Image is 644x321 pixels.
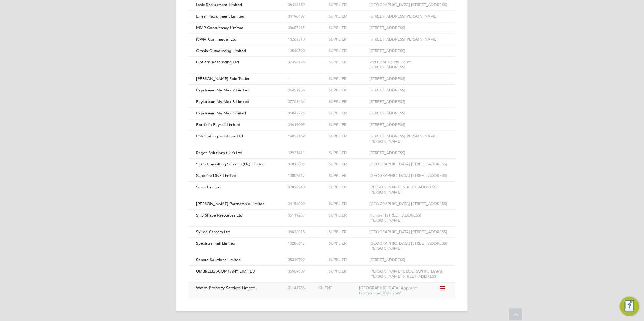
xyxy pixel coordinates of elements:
span: Paystream My Max Limited [196,111,246,116]
div: [GEOGRAPHIC_DATA] [STREET_ADDRESS] [368,159,449,170]
div: SUPPLIER [327,22,368,34]
div: 06969639 [286,266,327,277]
span: Spectrum Rail Limited [196,241,235,246]
a: Paystream My Max Limited06042225SUPPLIER[STREET_ADDRESS] [195,108,449,113]
div: [STREET_ADDRESS] [368,147,449,159]
button: Engage Resource Center [620,297,639,316]
span: Ionic Recruitment Limited [196,2,242,7]
div: 10540590 [286,45,327,57]
a: [PERSON_NAME] Sole Trader-SUPPLIER[STREET_ADDRESS] [195,73,449,78]
div: 04196487 [286,11,327,22]
div: 10286647 [286,238,327,249]
div: SUPPLIER [327,45,368,57]
div: [GEOGRAPHIC_DATA] [STREET_ADDRESS][PERSON_NAME] [368,238,449,254]
div: CLIENT [317,283,357,294]
div: [STREET_ADDRESS] [368,85,449,96]
div: 2nd Floor Equity Court [STREET_ADDRESS] [368,57,449,73]
div: 10007617 [286,170,327,181]
div: 05339792 [286,254,327,266]
div: 12935411 [286,147,327,159]
div: [STREET_ADDRESS] [368,254,449,266]
div: [STREET_ADDRESS] [368,96,449,108]
a: Skilled Careers Ltd06828018SUPPLIER[GEOGRAPHIC_DATA] [STREET_ADDRESS] [195,226,449,231]
div: SUPPLIER [327,11,368,22]
div: - [286,73,327,84]
a: Spectrum Rail Limited10286647SUPPLIER[GEOGRAPHIC_DATA] [STREET_ADDRESS][PERSON_NAME] [195,238,449,243]
span: Portfolio Payroll Limited [196,122,240,127]
div: [STREET_ADDRESS][PERSON_NAME] [368,11,449,22]
div: SUPPLIER [327,238,368,249]
span: Ship Shape Resources Ltd [196,213,243,218]
span: Skilled Careers Ltd [196,229,230,234]
div: [STREET_ADDRESS] [368,108,449,119]
span: Paystream My Max 2 Limited [196,88,249,93]
div: SUPPLIER [327,96,368,108]
div: SUPPLIER [327,73,368,84]
span: Sapphire DNP Limited [196,173,236,178]
span: Omnia Outsourcing Limited [196,48,246,53]
div: SUPPLIER [327,131,368,142]
a: MMP Consultancy Limited08657115SUPPLIER[STREET_ADDRESS] [195,22,449,27]
span: PSR Staffing Solutions Ltd [196,134,243,139]
span: NWM Commercial Ltd [196,37,236,42]
div: 04619009 [286,119,327,131]
div: [GEOGRAPHIC_DATA] [STREET_ADDRESS] [368,198,449,210]
span: Paystream My Max 3 Limited [196,99,249,104]
div: SUPPLIER [327,34,368,45]
div: SUPPLIER [327,182,368,193]
div: SUPPLIER [327,57,368,68]
div: SUPPLIER [327,266,368,277]
a: Linear Recruitment Limited04196487SUPPLIER[STREET_ADDRESS][PERSON_NAME] [195,11,449,16]
div: SUPPLIER [327,210,368,221]
div: [STREET_ADDRESS] [368,45,449,57]
div: [STREET_ADDRESS] [368,119,449,131]
a: Saser Limited09896943SUPPLIER[PERSON_NAME][STREET_ADDRESS][PERSON_NAME] [195,181,449,187]
a: Options Resourcing Ltd07396728SUPPLIER2nd Floor Equity Court [STREET_ADDRESS] [195,56,449,61]
div: SUPPLIER [327,159,368,170]
span: Wates Property Services Limited [196,285,255,290]
a: Sapphire DNP Limited10007617SUPPLIER[GEOGRAPHIC_DATA] [STREET_ADDRESS] [195,170,449,175]
span: MMP Consultancy Limited [196,25,243,30]
div: [STREET_ADDRESS] [368,73,449,84]
div: [PERSON_NAME][STREET_ADDRESS][PERSON_NAME] [368,182,449,198]
span: Sphere Solutions Limited [196,257,241,262]
div: [PERSON_NAME][GEOGRAPHIC_DATA] [PERSON_NAME][STREET_ADDRESS] [368,266,449,282]
div: [GEOGRAPHIC_DATA] [STREET_ADDRESS] [368,170,449,181]
span: Linear Recruitment Limited [196,14,244,19]
div: 01141788 [286,283,317,294]
div: SUPPLIER [327,147,368,159]
div: [GEOGRAPHIC_DATA] [STREET_ADDRESS] [368,227,449,238]
div: SUPPLIER [327,254,368,266]
div: SUPPLIER [327,198,368,210]
div: 04156002 [286,198,327,210]
span: UMBRELLA-COMPANY LIMITED [196,269,255,274]
span: [PERSON_NAME] Sole Trader [196,76,250,81]
div: 05119257 [286,210,327,221]
div: 14958169 [286,131,327,142]
a: Wates Property Services Limited01141788CLIENT[GEOGRAPHIC_DATA] Approach Leatherhead KT22 7SW [195,282,449,287]
div: 06451955 [286,85,327,96]
div: [STREET_ADDRESS][PERSON_NAME] [368,34,449,45]
div: SUPPLIER [327,108,368,119]
span: Regen Solutions (U.K) Ltd [196,150,242,155]
span: Saser Limited [196,184,220,190]
div: 07708464 [286,96,327,108]
div: 06828018 [286,227,327,238]
div: 08657115 [286,22,327,34]
a: Paystream My Max 3 Limited07708464SUPPLIER[STREET_ADDRESS] [195,96,449,101]
a: Sphere Solutions Limited05339792SUPPLIER[STREET_ADDRESS] [195,254,449,259]
span: S & S Consulting Services (Uk) Limited [196,161,265,167]
a: Portfolio Payroll Limited04619009SUPPLIER[STREET_ADDRESS] [195,119,449,124]
a: UMBRELLA-COMPANY LIMITED06969639SUPPLIER[PERSON_NAME][GEOGRAPHIC_DATA] [PERSON_NAME][STREET_ADDRESS] [195,266,449,271]
div: 07396728 [286,57,327,68]
div: SUPPLIER [327,170,368,181]
div: SUPPLIER [327,119,368,131]
a: Regen Solutions (U.K) Ltd12935411SUPPLIER[STREET_ADDRESS] [195,147,449,152]
div: Number [STREET_ADDRESS][PERSON_NAME] [368,210,449,226]
div: 06042225 [286,108,327,119]
div: 10263310 [286,34,327,45]
a: NWM Commercial Ltd10263310SUPPLIER[STREET_ADDRESS][PERSON_NAME] [195,34,449,39]
div: 09896943 [286,182,327,193]
a: Ship Shape Resources Ltd05119257SUPPLIERNumber [STREET_ADDRESS][PERSON_NAME] [195,210,449,215]
div: SUPPLIER [327,227,368,238]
